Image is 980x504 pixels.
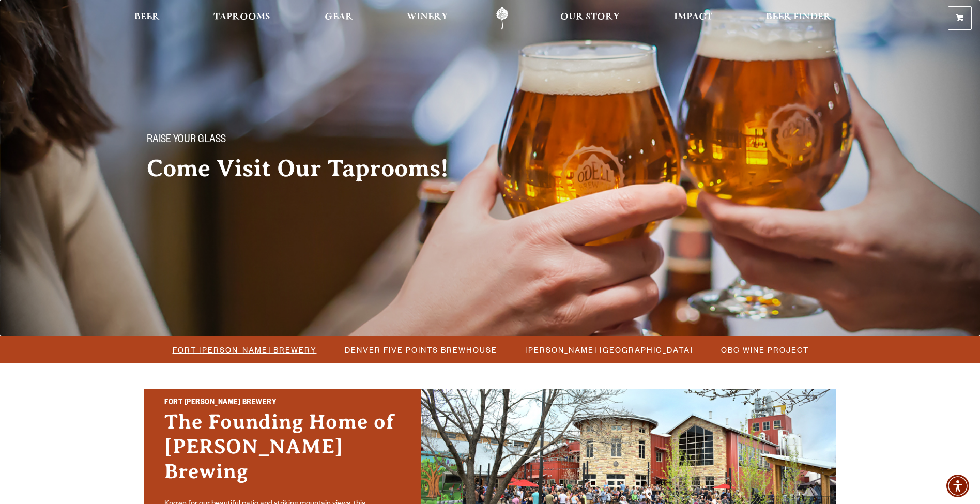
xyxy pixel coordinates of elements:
span: Impact [674,13,712,21]
span: Taprooms [213,13,270,21]
span: Beer Finder [766,13,831,21]
h3: The Founding Home of [PERSON_NAME] Brewing [164,409,400,494]
a: Gear [318,7,360,30]
span: [PERSON_NAME] [GEOGRAPHIC_DATA] [525,342,693,357]
a: Winery [400,7,455,30]
a: Impact [667,7,719,30]
span: OBC Wine Project [721,342,809,357]
a: Taprooms [207,7,277,30]
span: Our Story [560,13,620,21]
div: Accessibility Menu [946,475,969,497]
a: Our Story [554,7,626,30]
span: Winery [407,13,448,21]
a: Beer [128,7,166,30]
a: Odell Home [483,7,522,30]
a: Denver Five Points Brewhouse [339,342,502,357]
h2: Come Visit Our Taprooms! [147,156,469,181]
span: Beer [134,13,160,21]
span: Raise your glass [147,134,226,147]
span: Denver Five Points Brewhouse [345,342,497,357]
a: Beer Finder [759,7,838,30]
h2: Fort [PERSON_NAME] Brewery [164,396,400,410]
span: Gear [325,13,353,21]
span: Fort [PERSON_NAME] Brewery [173,342,317,357]
a: OBC Wine Project [715,342,814,357]
a: Fort [PERSON_NAME] Brewery [166,342,322,357]
a: [PERSON_NAME] [GEOGRAPHIC_DATA] [519,342,698,357]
